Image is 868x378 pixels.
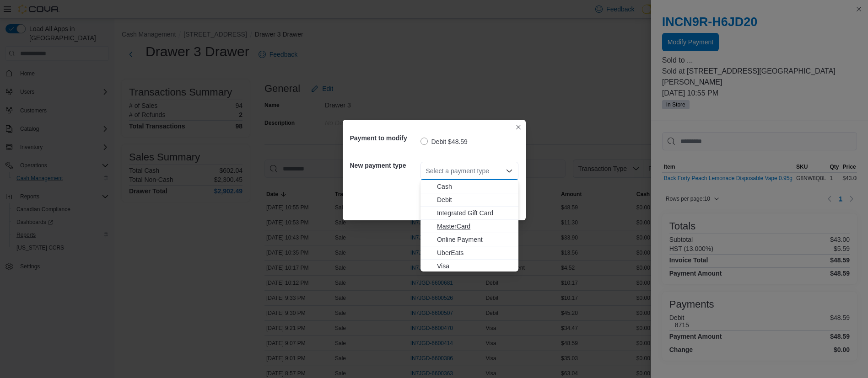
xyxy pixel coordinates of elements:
[350,129,419,147] h5: Payment to modify
[437,208,513,218] span: Integrated Gift Card
[350,156,419,175] h5: New payment type
[437,182,513,191] span: Cash
[437,261,513,271] span: Visa
[421,136,468,147] label: Debit $48.59
[421,180,518,193] button: Cash
[421,246,518,260] button: UberEats
[426,165,427,176] input: Accessible screen reader label
[506,167,513,175] button: Close list of options
[513,122,524,133] button: Closes this modal window
[421,233,518,246] button: Online Payment
[421,193,518,207] button: Debit
[421,260,518,273] button: Visa
[421,207,518,220] button: Integrated Gift Card
[437,248,513,257] span: UberEats
[437,222,513,231] span: MasterCard
[437,235,513,244] span: Online Payment
[421,180,518,273] div: Choose from the following options
[437,195,513,204] span: Debit
[421,220,518,233] button: MasterCard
